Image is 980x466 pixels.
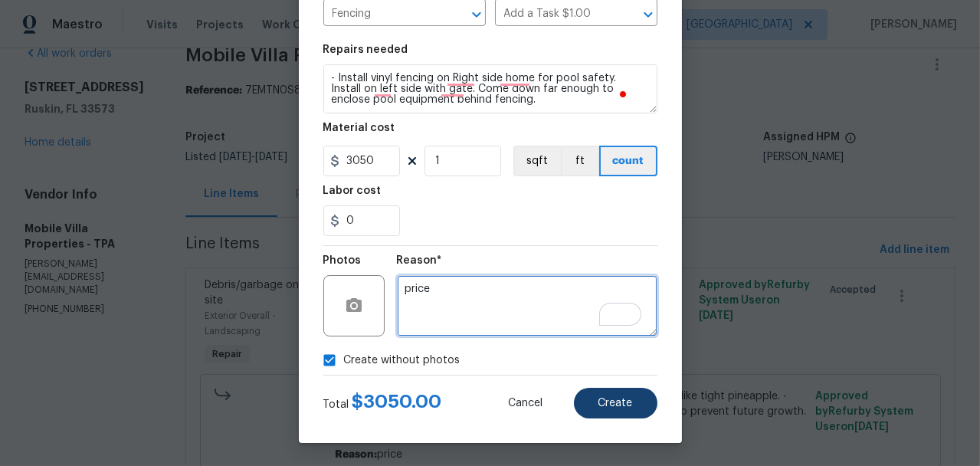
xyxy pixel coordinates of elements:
button: Cancel [484,388,568,418]
button: count [599,146,657,176]
button: Open [637,4,659,25]
h5: Reason* [397,255,442,266]
textarea: To enrich screen reader interactions, please activate Accessibility in Grammarly extension settings [397,275,657,336]
h5: Labor cost [323,185,382,196]
h5: Material cost [323,123,395,133]
span: Cancel [509,398,543,409]
button: ft [561,146,599,176]
button: Open [466,4,487,25]
button: sqft [513,146,561,176]
span: $ 3050.00 [352,392,442,411]
span: Create [598,398,633,409]
h5: Repairs needed [323,44,408,55]
textarea: To enrich screen reader interactions, please activate Accessibility in Grammarly extension settings [323,64,657,113]
button: Create [574,388,657,418]
span: Create without photos [344,353,461,369]
h5: Photos [323,255,362,266]
div: Total [323,394,442,412]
